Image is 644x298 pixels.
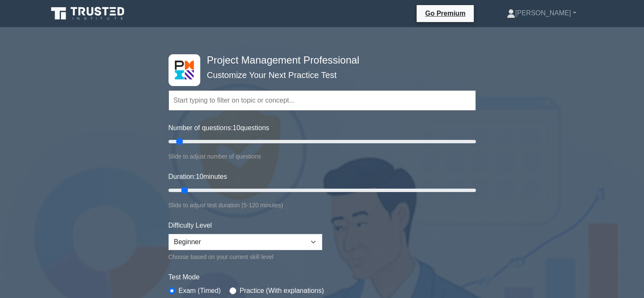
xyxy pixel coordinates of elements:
[169,200,476,210] div: Slide to adjust test duration (5-120 minutes)
[420,8,470,19] a: Go Premium
[486,5,597,22] a: [PERSON_NAME]
[240,286,324,296] label: Practice (With explanations)
[169,252,322,262] div: Choose based on your current skill level
[169,272,476,282] label: Test Mode
[196,173,203,180] span: 10
[179,286,221,296] label: Exam (Timed)
[204,54,434,67] h4: Project Management Professional
[169,90,476,111] input: Start typing to filter on topic or concept...
[233,124,240,131] span: 10
[169,172,227,182] label: Duration: minutes
[169,151,476,162] div: Slide to adjust number of questions
[169,123,269,133] label: Number of questions: questions
[169,220,212,231] label: Difficulty Level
